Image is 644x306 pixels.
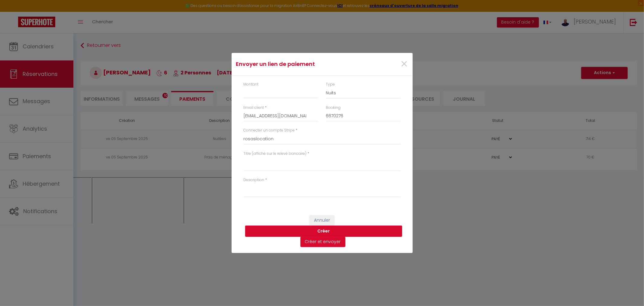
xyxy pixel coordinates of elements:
[401,55,408,73] span: ×
[244,128,295,133] label: Connecter un compte Stripe
[244,177,264,183] label: Description
[401,58,408,71] button: Close
[309,215,335,226] button: Annuler
[300,237,345,247] button: Créer et envoyer
[244,105,264,111] label: Email client
[326,105,341,111] label: Booking
[326,82,335,87] label: Type
[5,2,23,21] button: Ouvrir le widget de chat LiveChat
[236,60,348,68] h4: Envoyer un lien de paiement
[245,226,402,237] button: Créer
[244,82,259,87] label: Montant
[244,151,307,157] label: Titre (affiché sur le relevé bancaire)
